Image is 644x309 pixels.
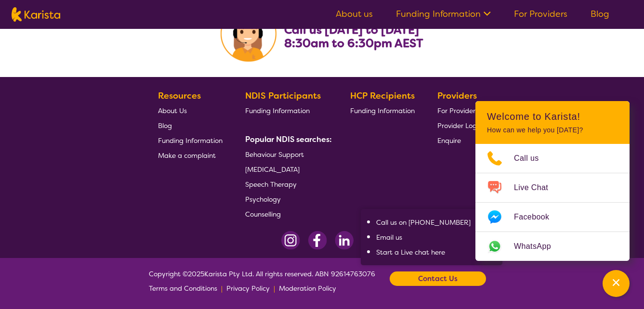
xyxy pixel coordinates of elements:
[245,90,321,102] b: NDIS Participants
[245,165,300,174] span: [MEDICAL_DATA]
[376,248,445,257] a: Start a Live chat here
[336,8,373,20] a: About us
[245,162,328,177] a: [MEDICAL_DATA]
[158,148,223,163] a: Make a complaint
[245,147,328,162] a: Behaviour Support
[149,281,217,296] a: Terms and Conditions
[475,144,630,261] ul: Choose channel
[281,231,300,250] img: Instagram
[487,126,618,134] p: How can we help you [DATE]?
[279,284,336,293] span: Moderation Policy
[514,151,551,166] span: Call us
[437,106,478,115] span: For Providers
[12,7,60,22] img: Karista logo
[603,270,630,297] button: Channel Menu
[158,106,187,115] span: About Us
[514,8,567,20] a: For Providers
[308,231,327,250] img: Facebook
[158,90,201,102] b: Resources
[335,231,354,250] img: LinkedIn
[437,118,482,133] a: Provider Login
[149,267,375,296] span: Copyright © 2025 Karista Pty Ltd. All rights reserved. ABN 92614763076
[376,233,402,242] a: Email us
[284,22,419,38] b: Call us [DATE] to [DATE]
[245,106,310,115] span: Funding Information
[418,271,458,286] b: Contact Us
[158,103,223,118] a: About Us
[221,281,223,296] p: |
[591,8,609,20] a: Blog
[284,36,423,51] b: 8:30am to 6:30pm AEST
[437,90,477,102] b: Providers
[158,133,223,148] a: Funding Information
[514,180,560,195] span: Live Chat
[274,281,275,296] p: |
[245,103,328,118] a: Funding Information
[226,281,270,296] a: Privacy Policy
[245,180,297,189] span: Speech Therapy
[514,210,561,224] span: Facebook
[158,151,216,160] span: Make a complaint
[245,210,281,219] span: Counselling
[396,8,491,20] a: Funding Information
[149,284,217,293] span: Terms and Conditions
[245,192,328,206] a: Psychology
[376,218,471,227] a: Call us on [PHONE_NUMBER]
[158,121,172,130] span: Blog
[475,101,630,261] div: Channel Menu
[245,206,328,221] a: Counselling
[279,281,336,296] a: Moderation Policy
[437,136,461,145] span: Enquire
[245,177,328,192] a: Speech Therapy
[350,103,415,118] a: Funding Information
[437,121,482,130] span: Provider Login
[437,103,482,118] a: For Providers
[475,232,630,261] a: Web link opens in a new tab.
[158,136,223,145] span: Funding Information
[437,133,482,148] a: Enquire
[221,6,276,62] img: Karista Client Service
[245,134,332,144] b: Popular NDIS searches:
[226,284,270,293] span: Privacy Policy
[514,239,563,254] span: WhatsApp
[487,111,618,122] h2: Welcome to Karista!
[158,118,223,133] a: Blog
[350,90,415,102] b: HCP Recipients
[245,195,281,204] span: Psychology
[350,106,415,115] span: Funding Information
[245,150,304,159] span: Behaviour Support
